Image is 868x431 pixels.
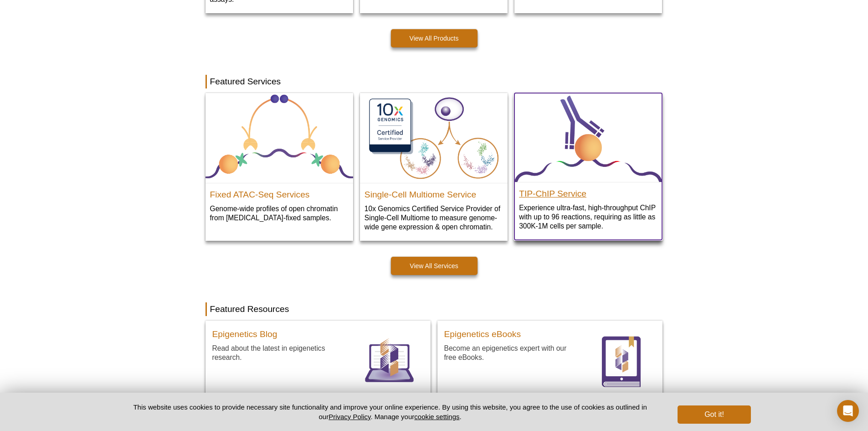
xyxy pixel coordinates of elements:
[329,413,370,421] a: Privacy Policy
[519,203,657,231] p: Experience ultra-fast, high-throughput ChIP with up to 96 reactions, requiring as little as 300K-...
[118,402,663,421] p: This website uses cookies to provide necessary site functionality and improve your online experie...
[360,93,508,183] img: Single-Cell Multiome Servicee
[212,327,277,343] a: Epigenetics Blog
[205,75,663,88] h2: Featured Services
[587,327,656,396] img: eBooks
[205,93,353,183] img: Fixed ATAC-Seq Services
[587,327,656,398] a: eBooks
[365,186,503,199] h2: Single-Cell Multiome Service
[212,330,277,339] h3: Epigenetics Blog
[205,93,353,232] a: Fixed ATAC-Seq Services Fixed ATAC-Seq Services Genome-wide profiles of open chromatin from [MEDI...
[414,413,459,421] button: cookie settings
[514,93,662,240] a: TIP-ChIP Service TIP-ChIP Service Experience ultra-fast, high-throughput ChIP with up to 96 react...
[444,330,521,339] h3: Epigenetics eBooks
[519,185,657,198] h2: TIP-ChIP Service
[355,327,424,398] a: Blog
[837,400,859,422] div: Open Intercom Messenger
[210,186,349,199] h2: Fixed ATAC-Seq Services
[212,343,349,362] p: Read about the latest in epigenetics research.
[365,204,503,232] p: 10x Genomics Certified Service Provider of Single-Cell Multiome to measure genome-wide gene expre...
[210,204,349,223] p: Genome-wide profiles of open chromatin from [MEDICAL_DATA]-fixed samples.
[444,327,521,343] a: Epigenetics eBooks
[205,302,663,316] h2: Featured Resources
[514,93,662,182] img: TIP-ChIP Service
[391,257,478,275] a: View All Services
[444,343,580,362] p: Become an epigenetics expert with our free eBooks.
[678,405,750,424] button: Got it!
[391,29,478,47] a: View All Products
[360,93,508,241] a: Single-Cell Multiome Servicee Single-Cell Multiome Service 10x Genomics Certified Service Provide...
[355,327,424,396] img: Blog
